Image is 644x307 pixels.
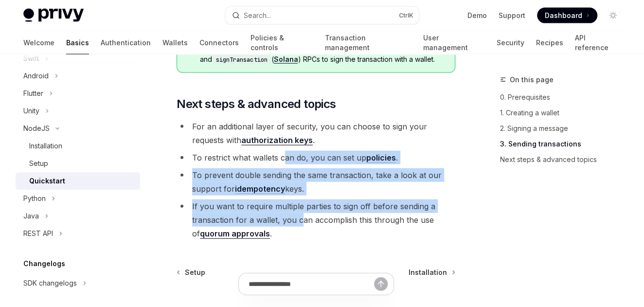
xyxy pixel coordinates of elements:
div: Setup [29,158,48,169]
a: Welcome [23,31,54,54]
a: Installation [409,268,454,277]
div: Flutter [23,88,43,99]
a: Security [497,31,524,54]
a: Next steps & advanced topics [500,152,628,167]
div: Python [23,193,46,204]
a: Transaction management [325,31,411,54]
div: NodeJS [23,123,50,134]
li: For an additional layer of security, you can choose to sign your requests with . [177,120,455,147]
a: policies [366,153,396,163]
a: Demo [467,11,487,20]
a: Wallets [162,31,188,54]
a: User management [423,31,485,54]
a: Authentication [101,31,151,54]
a: Connectors [199,31,239,54]
a: quorum approvals [200,229,270,239]
div: Java [23,210,39,222]
div: REST API [23,228,53,239]
span: Next steps & advanced topics [177,96,336,112]
div: Android [23,70,49,82]
span: Installation [409,268,447,277]
span: Setup [185,268,205,277]
a: Policies & controls [250,31,313,54]
a: Basics [66,31,89,54]
a: Recipes [536,31,563,54]
a: 2. Signing a message [500,121,628,136]
a: 1. Creating a wallet [500,105,628,121]
span: On this page [510,74,554,86]
a: idempotency [235,184,285,194]
a: 0. Prerequisites [500,90,628,105]
button: Search...CtrlK [225,7,419,24]
div: Installation [29,140,62,152]
a: 3. Sending transactions [500,136,628,152]
h5: Changelogs [23,258,65,270]
a: Solana [273,55,298,64]
li: If you want to require multiple parties to sign off before sending a transaction for a wallet, yo... [177,199,455,240]
a: Setup [16,155,140,172]
a: Quickstart [16,172,140,190]
a: Dashboard [537,8,597,23]
button: Send message [374,277,388,291]
a: API reference [575,31,621,54]
code: signTransaction [212,55,271,65]
a: authorization keys [241,135,313,145]
div: SDK changelogs [23,277,77,289]
button: Toggle dark mode [605,8,621,23]
a: Support [499,11,525,20]
span: Ctrl K [398,12,413,19]
div: Search... [244,10,271,21]
li: To prevent double sending the same transaction, take a look at our support for keys. [177,168,455,196]
li: To restrict what wallets can do, you can set up . [177,151,455,164]
img: light logo [23,9,84,22]
div: Quickstart [29,175,65,187]
a: Setup [178,268,205,277]
span: Dashboard [545,11,582,20]
a: Installation [16,137,140,155]
div: Unity [23,105,39,117]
